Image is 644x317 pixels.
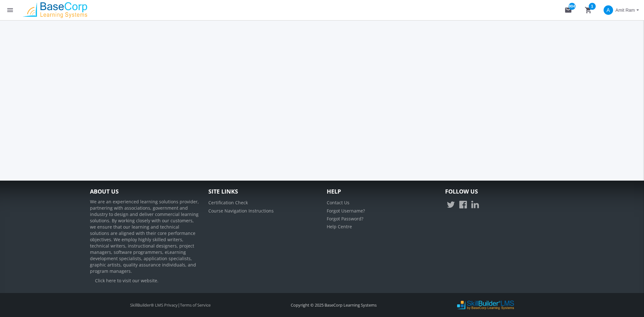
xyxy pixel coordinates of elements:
[327,200,349,206] a: Contact Us
[604,5,613,15] span: A
[208,188,317,195] h4: Site Links
[180,302,211,308] a: Terms of Service
[254,302,414,308] div: Copyright © 2025 BaseCorp Learning Systems
[6,6,14,14] mat-icon: menu
[208,208,274,214] a: Course Navigation Instructions
[327,224,352,230] a: Help Centre
[93,302,247,308] div: |
[564,6,572,14] mat-icon: mail
[327,216,363,222] a: Forgot Password?
[327,188,436,195] h4: Help
[208,200,248,206] a: Certification Check
[616,4,635,16] span: Amit Ram
[327,208,365,214] a: Forgot Username?
[585,6,592,14] mat-icon: shopping_cart
[457,300,514,310] img: SkillBuilder LMS Logo
[445,188,554,195] h4: Follow Us
[95,278,158,284] a: Click here to visit our website.
[90,199,199,274] p: We are an experienced learning solutions provider, partnering with associations, government and i...
[130,302,178,308] a: SkillBuilder® LMS Privacy
[20,2,90,18] img: logo.png
[90,188,199,195] h4: About Us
